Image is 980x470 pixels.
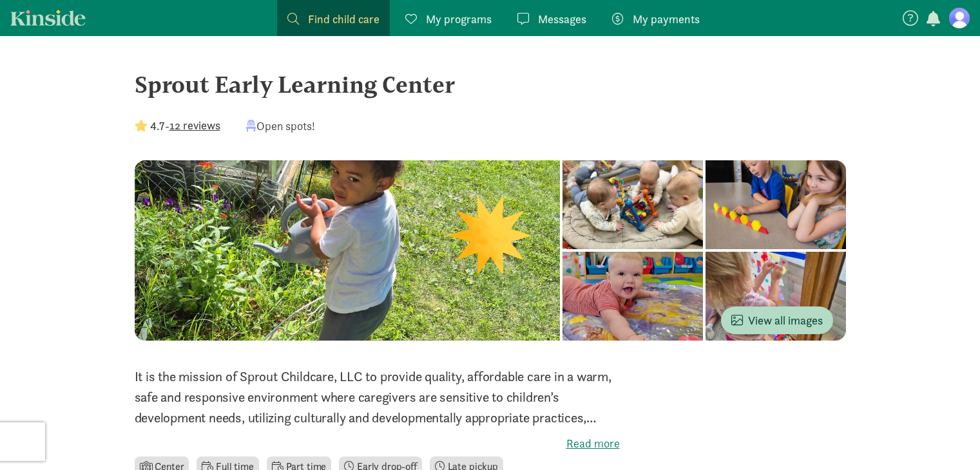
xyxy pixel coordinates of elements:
div: Open spots! [246,117,315,135]
span: Find child care [308,10,380,28]
strong: 4.7 [150,118,165,133]
span: My payments [633,10,700,28]
span: View all images [731,312,823,329]
button: 12 reviews [169,117,220,134]
button: View all images [721,306,833,334]
div: - [135,117,220,135]
label: Read more [135,436,620,451]
div: Sprout Early Learning Center [135,67,846,102]
span: Messages [538,10,586,28]
span: My programs [426,10,492,28]
a: Kinside [10,10,86,26]
p: It is the mission of Sprout Childcare, LLC to provide quality, affordable care in a warm, safe an... [135,366,620,428]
